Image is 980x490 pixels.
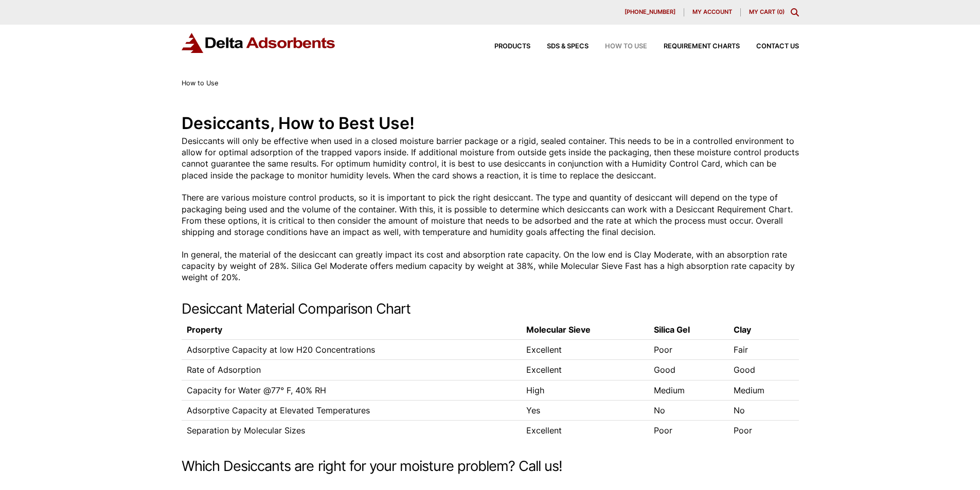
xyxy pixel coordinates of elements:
th: Molecular Sieve [521,320,649,339]
a: SDS & SPECS [530,43,589,50]
td: Excellent [521,421,649,441]
th: Property [182,320,522,339]
span: SDS & SPECS [547,43,589,50]
h2: Which Desiccants are right for your moisture problem? Call us! [182,458,799,475]
p: There are various moisture control products, so it is important to pick the right desiccant. The ... [182,192,799,238]
td: Rate of Adsorption [182,360,522,380]
a: Requirement Charts [647,43,740,50]
a: Contact Us [740,43,799,50]
td: Good [728,360,799,380]
td: Medium [649,380,728,400]
h1: Desiccants, How to Best Use! [182,112,799,135]
a: How to Use [589,43,647,50]
td: Poor [649,421,728,441]
td: Good [649,360,728,380]
span: 0 [779,8,782,15]
td: No [649,400,728,420]
a: My account [684,8,741,16]
td: No [728,400,799,420]
td: Separation by Molecular Sizes [182,421,522,441]
td: Yes [521,400,649,420]
td: Poor [649,339,728,359]
td: Fair [728,339,799,359]
td: Excellent [521,339,649,359]
span: Requirement Charts [664,43,740,50]
td: Poor [728,421,799,441]
span: Contact Us [756,43,799,50]
span: Products [494,43,530,50]
td: Medium [728,380,799,400]
td: Adsorptive Capacity at Elevated Temperatures [182,400,522,420]
p: In general, the material of the desiccant can greatly impact its cost and absorption rate capacit... [182,249,799,283]
div: Toggle Modal Content [791,8,799,16]
span: My account [692,9,732,15]
a: My Cart (0) [749,8,785,15]
a: Products [478,43,530,50]
td: Excellent [521,360,649,380]
td: Capacity for Water @77° F, 40% RH [182,380,522,400]
span: How to Use [182,79,218,87]
span: How to Use [605,43,647,50]
span: [PHONE_NUMBER] [625,9,675,15]
p: Desiccants will only be effective when used in a closed moisture barrier package or a rigid, seal... [182,135,799,182]
td: Adsorptive Capacity at low H20 Concentrations [182,339,522,359]
a: [PHONE_NUMBER] [616,8,684,16]
th: Silica Gel [649,320,728,339]
img: Delta Adsorbents [182,33,336,53]
th: Clay [728,320,799,339]
td: High [521,380,649,400]
h2: Desiccant Material Comparison Chart [182,301,799,318]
